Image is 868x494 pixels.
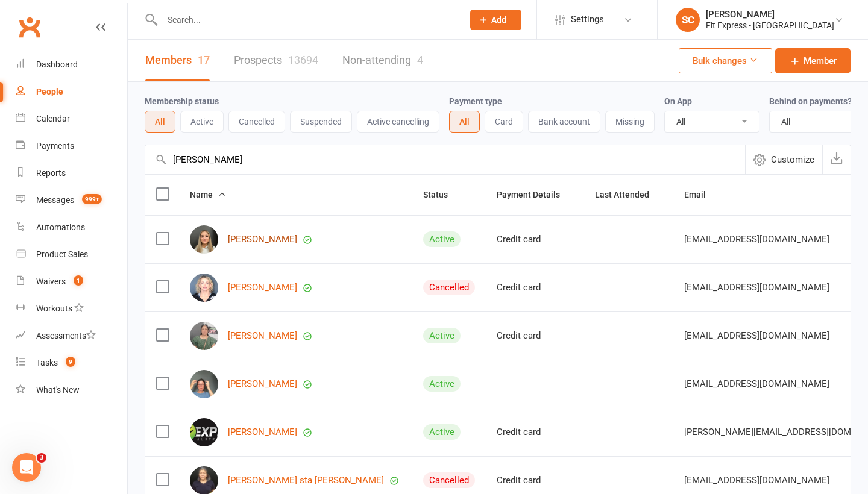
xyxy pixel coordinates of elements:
span: 999+ [82,194,102,204]
span: 3 [37,453,46,463]
div: Messages [36,195,74,205]
div: Dashboard [36,60,78,69]
button: Bank account [528,111,600,133]
div: Active [423,424,461,440]
label: Behind on payments? [769,96,852,106]
div: Calendar [36,114,70,123]
span: Settings [571,6,604,33]
a: Automations [16,214,127,241]
div: Credit card [497,475,573,486]
div: Reports [36,168,66,178]
a: [PERSON_NAME] [228,379,297,389]
a: Payments [16,133,127,160]
span: Status [423,190,461,199]
button: Card [485,111,523,133]
div: Waivers [36,277,66,286]
span: [EMAIL_ADDRESS][DOMAIN_NAME] [684,228,829,251]
span: 9 [66,357,75,367]
div: Fit Express - [GEOGRAPHIC_DATA] [706,20,834,31]
div: SC [676,8,700,32]
div: 17 [198,54,210,66]
a: Prospects13694 [234,40,318,81]
div: Product Sales [36,249,88,259]
a: People [16,78,127,105]
a: Waivers 1 [16,268,127,295]
span: Member [804,54,837,68]
div: Credit card [497,234,573,245]
button: Missing [605,111,655,133]
div: Credit card [497,283,573,293]
button: All [449,111,480,133]
div: Assessments [36,331,96,340]
a: Reports [16,160,127,187]
button: Active cancelling [357,111,439,133]
iframe: Intercom live chat [12,453,41,482]
button: Status [423,187,461,202]
a: Dashboard [16,51,127,78]
span: Email [684,190,719,199]
span: [EMAIL_ADDRESS][DOMAIN_NAME] [684,276,829,299]
button: All [145,111,175,133]
label: On App [664,96,692,106]
a: Tasks 9 [16,349,127,377]
a: Clubworx [14,12,45,42]
a: [PERSON_NAME] sta [PERSON_NAME] [228,475,384,486]
input: Search by contact name [145,145,745,174]
div: [PERSON_NAME] [706,9,834,20]
button: Name [190,187,226,202]
button: Email [684,187,719,202]
div: Workouts [36,304,72,313]
div: What's New [36,385,80,395]
button: Suspended [290,111,352,133]
button: Payment Details [497,187,573,202]
div: Cancelled [423,280,475,295]
a: [PERSON_NAME] [228,331,297,341]
a: Assessments [16,322,127,349]
a: Product Sales [16,241,127,268]
span: Customize [771,152,814,167]
a: What's New [16,377,127,404]
div: Active [423,231,461,247]
label: Payment type [449,96,502,106]
label: Membership status [145,96,219,106]
div: 4 [417,54,423,66]
span: Name [190,190,226,199]
span: Payment Details [497,190,573,199]
div: Active [423,376,461,392]
a: Workouts [16,295,127,322]
div: Active [423,328,461,343]
button: Customize [745,145,822,174]
a: Non-attending4 [342,40,423,81]
button: Active [180,111,224,133]
span: [EMAIL_ADDRESS][DOMAIN_NAME] [684,469,829,492]
div: Payments [36,141,74,151]
span: Add [491,15,506,25]
div: 13694 [288,54,318,66]
button: Add [470,10,521,30]
input: Search... [159,11,454,28]
div: Cancelled [423,472,475,488]
span: Last Attended [595,190,662,199]
a: [PERSON_NAME] [228,283,297,293]
div: Credit card [497,331,573,341]
button: Bulk changes [679,48,772,73]
a: Members17 [145,40,210,81]
a: Calendar [16,105,127,133]
span: [EMAIL_ADDRESS][DOMAIN_NAME] [684,324,829,347]
span: 1 [74,275,83,286]
span: [EMAIL_ADDRESS][DOMAIN_NAME] [684,372,829,395]
a: Member [775,48,851,73]
div: Automations [36,222,85,232]
a: [PERSON_NAME] [228,427,297,437]
div: Tasks [36,358,58,367]
a: [PERSON_NAME] [228,234,297,245]
button: Last Attended [595,187,662,202]
button: Cancelled [228,111,285,133]
div: Credit card [497,427,573,437]
a: Messages 999+ [16,187,127,214]
div: People [36,87,63,96]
